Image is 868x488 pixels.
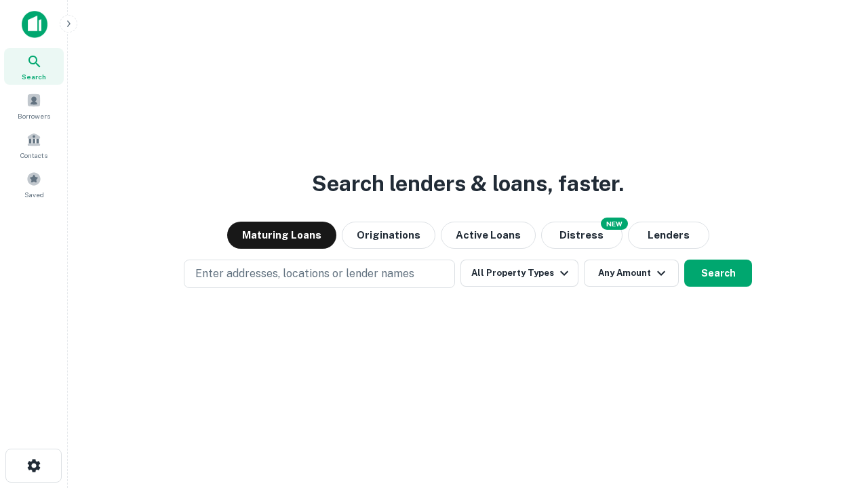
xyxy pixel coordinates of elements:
[195,266,414,282] p: Enter addresses, locations or lender names
[227,222,336,249] button: Maturing Loans
[4,166,64,203] a: Saved
[312,167,624,200] h3: Search lenders & loans, faster.
[20,150,47,161] span: Contacts
[4,48,64,85] a: Search
[22,11,47,38] img: capitalize-icon.png
[22,71,46,82] span: Search
[628,222,709,249] button: Lenders
[684,260,752,287] button: Search
[18,110,50,121] span: Borrowers
[342,222,435,249] button: Originations
[584,260,679,287] button: Any Amount
[24,189,44,200] span: Saved
[441,222,536,249] button: Active Loans
[460,260,578,287] button: All Property Types
[541,222,623,249] button: Search distressed loans with lien and other non-mortgage details.
[4,127,64,163] a: Contacts
[184,260,455,288] button: Enter addresses, locations or lender names
[800,380,868,445] iframe: Chat Widget
[601,218,628,230] div: NEW
[4,87,64,124] a: Borrowers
